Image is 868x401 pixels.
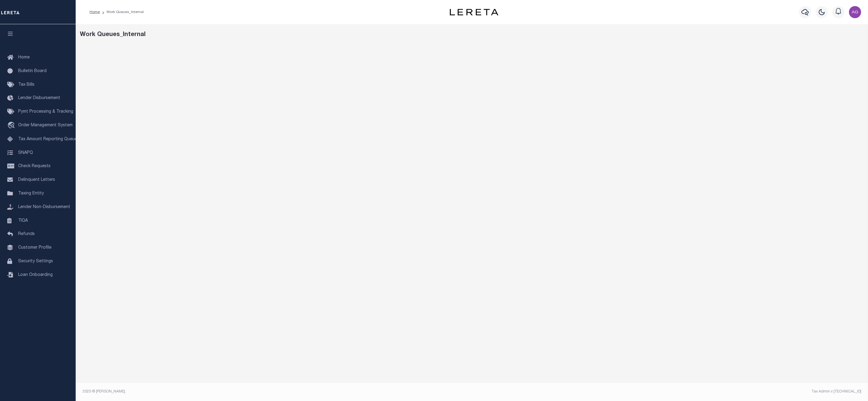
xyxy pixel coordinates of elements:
span: SNAPQ [18,151,33,155]
span: Delinquent Letters [18,178,55,182]
span: Lender Disbursement [18,96,60,100]
span: Customer Profile [18,246,51,250]
span: Check Requests [18,164,51,168]
span: Security Settings [18,259,53,263]
span: Lender Non-Disbursement [18,205,70,209]
span: Bulletin Board [18,69,47,73]
span: Tax Bills [18,83,35,87]
img: logo-dark.svg [450,9,498,15]
span: Home [18,55,30,60]
span: Order Management System [18,123,73,128]
span: Refunds [18,232,35,236]
span: Pymt Processing & Tracking [18,110,73,114]
div: Work Queues_Internal [80,30,864,39]
img: svg+xml;base64,PHN2ZyB4bWxucz0iaHR0cDovL3d3dy53My5vcmcvMjAwMC9zdmciIHBvaW50ZXItZXZlbnRzPSJub25lIi... [849,6,861,18]
span: Loan Onboarding [18,273,53,277]
a: Home [90,10,100,14]
li: Work Queues_Internal [100,9,144,15]
span: TIQA [18,218,28,223]
span: Taxing Entity [18,191,44,196]
i: travel_explore [7,122,17,130]
span: Tax Amount Reporting Queue [18,137,77,141]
